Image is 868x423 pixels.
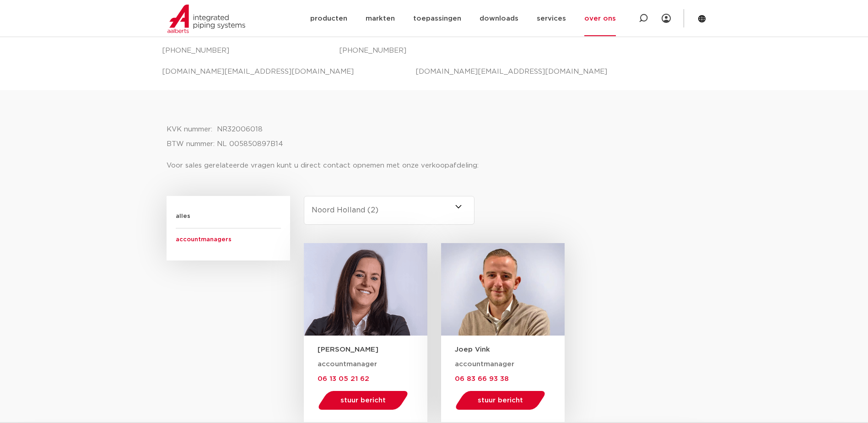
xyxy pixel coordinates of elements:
[162,43,706,58] p: [PHONE_NUMBER] [PHONE_NUMBER]
[318,375,369,382] a: 06 13 05 21 62
[537,1,566,36] a: services
[455,345,565,354] h3: Joep Vink
[366,1,395,36] a: markten
[584,1,616,36] a: over ons
[167,122,702,152] p: KVK nummer: NR32006018 BTW nummer: NL 005850897B14
[340,397,386,404] span: stuur bericht
[176,228,281,251] span: accountmanagers
[318,361,377,368] span: accountmanager
[318,345,427,354] h3: [PERSON_NAME]
[480,1,518,36] a: downloads
[413,1,461,36] a: toepassingen
[176,205,281,228] span: alles
[455,361,514,368] span: accountmanager
[162,65,706,79] p: [DOMAIN_NAME][EMAIL_ADDRESS][DOMAIN_NAME] [DOMAIN_NAME][EMAIL_ADDRESS][DOMAIN_NAME]
[167,158,702,173] p: Voor sales gerelateerde vragen kunt u direct contact opnemen met onze verkoopafdeling:
[310,1,616,36] nav: Menu
[455,375,509,382] a: 06 83 66 93 38
[310,1,347,36] a: producten
[478,397,523,404] span: stuur bericht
